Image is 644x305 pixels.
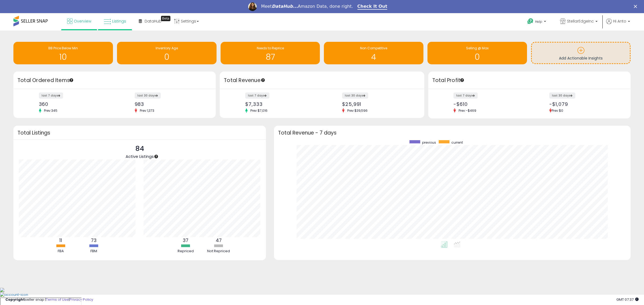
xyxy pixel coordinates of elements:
[156,46,178,50] span: Inventory Age
[466,46,489,50] span: Selling @ Max
[272,4,298,9] i: DataHub...
[16,53,110,61] h1: 10
[535,19,542,24] span: Help
[257,46,284,50] span: Needs to Reprice
[161,16,170,21] div: Tooltip anchor
[100,13,130,29] a: Listings
[278,131,627,135] h3: Total Revenue - 7 days
[342,101,415,107] div: $25,991
[456,108,479,113] span: Prev: -$469
[48,46,78,50] span: BB Price Below Min
[224,77,420,84] h3: Total Revenue
[552,108,563,113] span: Prev: $0
[613,18,626,24] span: Hi Anto
[91,237,97,244] b: 73
[527,18,534,25] i: Get Help
[59,237,62,244] b: 11
[453,92,478,99] label: last 7 days
[453,101,525,107] div: -$610
[360,46,387,50] span: Non Competitive
[45,249,77,254] div: FBA
[170,249,202,254] div: Repriced
[345,108,370,113] span: Prev: $39,596
[634,5,639,8] div: Close
[559,55,603,61] span: Add Actionable Insights
[216,237,222,244] b: 47
[556,13,602,31] a: StellarEdgeInc
[549,92,575,99] label: last 30 days
[261,78,265,83] div: Tooltip anchor
[170,13,203,29] a: Settings
[567,18,594,24] span: StellarEdgeInc
[17,77,212,84] h3: Total Ordered Items
[327,53,421,61] h1: 4
[117,42,217,64] a: Inventory Age 0
[523,14,551,31] a: Help
[203,249,235,254] div: Not Repriced
[223,53,317,61] h1: 87
[69,78,74,83] div: Tooltip anchor
[183,237,188,244] b: 37
[248,108,270,113] span: Prev: $7,016
[324,42,423,64] a: Non Competitive 4
[135,92,161,99] label: last 30 days
[135,101,207,107] div: 983
[357,4,387,10] a: Check It Out
[39,92,63,99] label: last 7 days
[532,43,630,63] a: Add Actionable Insights
[422,140,436,145] span: previous
[432,77,627,84] h3: Total Profit
[248,2,257,11] img: Profile image for Georgie
[154,154,159,159] div: Tooltip anchor
[78,249,110,254] div: FBM
[245,92,269,99] label: last 7 days
[41,108,60,113] span: Prev: 345
[120,53,214,61] h1: 0
[145,18,162,24] span: DataHub
[549,101,621,107] div: -$1,079
[13,42,113,64] a: BB Price Below Min 10
[39,101,111,107] div: 360
[460,78,464,83] div: Tooltip anchor
[74,18,91,24] span: Overview
[245,101,318,107] div: $7,333
[126,154,154,159] span: Active Listings
[451,140,463,145] span: current
[427,42,527,64] a: Selling @ Max 0
[221,42,320,64] a: Needs to Reprice 87
[342,92,368,99] label: last 30 days
[17,131,262,135] h3: Total Listings
[112,18,126,24] span: Listings
[606,18,630,31] a: Hi Anto
[126,144,154,154] p: 84
[63,13,95,29] a: Overview
[261,4,353,9] div: Meet Amazon Data, done right.
[430,53,524,61] h1: 0
[137,108,157,113] span: Prev: 1,373
[135,13,166,29] a: DataHub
